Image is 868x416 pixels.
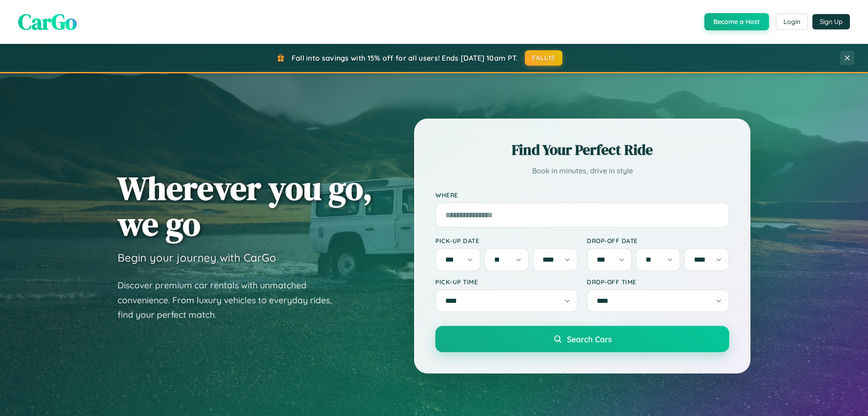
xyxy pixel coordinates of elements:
h1: Wherever you go, we go [118,170,373,242]
label: Where [435,191,729,199]
button: FALL15 [525,50,563,66]
h2: Find Your Perfect Ride [435,140,729,160]
button: Become a Host [704,13,769,30]
span: Fall into savings with 15% off for all users! Ends [DATE] 10am PT. [292,53,518,62]
span: CarGo [18,7,77,37]
button: Sign Up [812,14,850,29]
h3: Begin your journey with CarGo [118,251,276,264]
button: Login [776,14,808,30]
button: Search Cars [435,326,729,352]
label: Pick-up Time [435,278,578,286]
label: Drop-off Time [587,278,729,286]
p: Discover premium car rentals with unmatched convenience. From luxury vehicles to everyday rides, ... [118,278,344,322]
p: Book in minutes, drive in style [435,164,729,177]
label: Drop-off Date [587,237,729,244]
label: Pick-up Date [435,237,578,244]
span: Search Cars [567,334,612,344]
